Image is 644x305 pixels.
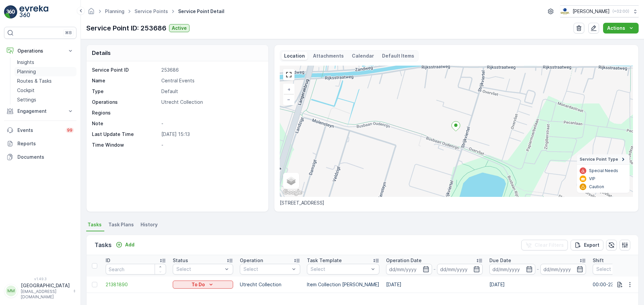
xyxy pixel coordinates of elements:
[88,221,102,228] span: Tasks
[284,70,294,80] a: View Fullscreen
[386,264,432,275] input: dd/mm/yyyy
[313,53,344,59] p: Attachments
[161,142,261,148] p: -
[287,86,290,92] span: +
[14,95,76,104] a: Settings
[14,58,76,67] a: Insights
[173,281,233,289] button: To Do
[14,67,76,76] a: Planning
[437,264,483,275] input: dd/mm/yyyy
[95,240,112,250] p: Tasks
[105,8,124,14] a: Planning
[4,150,76,164] a: Documents
[86,23,166,33] p: Service Point ID: 253686
[382,53,414,59] p: Default Items
[17,68,36,75] p: Planning
[612,9,629,14] p: ( +02:00 )
[4,104,76,118] button: Engagement
[571,240,603,250] button: Export
[169,24,190,32] button: Active
[17,78,52,84] p: Routes & Tasks
[135,8,168,14] a: Service Points
[593,257,604,264] p: Shift
[17,96,36,103] p: Settings
[560,8,570,15] img: basis-logo_rgb2x.png
[88,10,95,16] a: Homepage
[192,281,205,288] p: To Do
[176,266,223,273] p: Select
[584,242,599,248] p: Export
[177,8,226,15] span: Service Point Detail
[6,286,16,296] div: MM
[352,53,374,59] p: Calendar
[67,128,72,133] p: 99
[92,120,159,127] p: Note
[244,266,290,273] p: Select
[589,176,595,181] p: VIP
[4,124,76,137] a: Events99
[92,131,159,138] p: Last Update Time
[284,94,294,104] a: Zoom Out
[284,173,299,188] a: Layers
[560,5,639,17] button: [PERSON_NAME](+02:00)
[486,277,589,293] td: [DATE]
[17,48,63,54] p: Operations
[92,88,159,95] p: Type
[106,257,110,264] p: ID
[284,84,294,94] a: Zoom In
[113,241,137,249] button: Add
[14,76,76,86] a: Routes & Tasks
[4,277,76,281] span: v 1.49.3
[4,44,76,58] button: Operations
[92,109,159,116] p: Regions
[17,140,74,147] p: Reports
[92,49,111,57] p: Details
[535,242,564,248] p: Clear Filters
[577,154,630,165] summary: Service Point Type
[589,168,618,173] p: Special Needs
[21,289,70,300] p: [EMAIL_ADDRESS][DOMAIN_NAME]
[4,282,76,300] button: MM[GEOGRAPHIC_DATA][EMAIL_ADDRESS][DOMAIN_NAME]
[14,86,76,95] a: Cockpit
[596,266,643,273] p: Select
[383,277,486,293] td: [DATE]
[580,157,618,162] span: Service Point Type
[4,5,17,19] img: logo
[161,131,261,138] p: [DATE] 15:13
[280,200,633,206] p: [STREET_ADDRESS]
[236,277,304,293] td: Utrecht Collection
[287,96,290,102] span: −
[161,88,261,95] p: Default
[603,23,639,33] button: Actions
[125,241,135,248] p: Add
[17,108,63,115] p: Engagement
[17,154,74,160] p: Documents
[540,264,586,275] input: dd/mm/yyyy
[92,282,97,287] div: Toggle Row Selected
[607,25,625,31] p: Actions
[173,257,188,264] p: Status
[106,264,166,275] input: Search
[489,264,535,275] input: dd/mm/yyyy
[311,266,369,273] p: Select
[537,265,539,273] p: -
[161,99,261,105] p: Utrecht Collection
[106,281,166,288] a: 21381890
[172,25,187,31] p: Active
[433,265,436,273] p: -
[589,184,604,189] p: Caution
[489,257,511,264] p: Due Date
[108,221,134,228] span: Task Plans
[65,30,72,35] p: ⌘B
[92,67,159,73] p: Service Point ID
[17,127,62,134] p: Events
[141,221,158,228] span: History
[240,257,263,264] p: Operation
[281,188,304,197] img: Google
[521,240,568,250] button: Clear Filters
[386,257,422,264] p: Operation Date
[307,257,342,264] p: Task Template
[304,277,383,293] td: Item Collection [PERSON_NAME]
[281,188,304,197] a: Open this area in Google Maps (opens a new window)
